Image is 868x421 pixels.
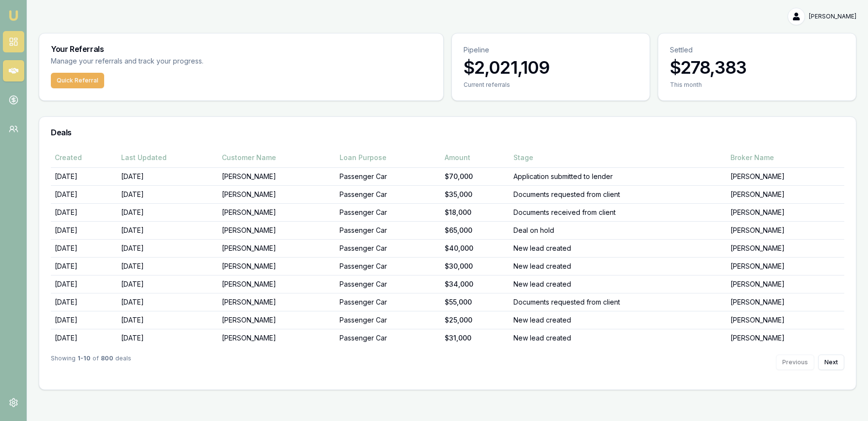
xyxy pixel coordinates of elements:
td: [PERSON_NAME] [727,185,844,203]
td: Passenger Car [336,257,440,275]
td: Deal on hold [510,221,727,239]
div: Amount [445,153,506,162]
td: [PERSON_NAME] [727,311,844,329]
td: [DATE] [117,185,218,203]
td: [PERSON_NAME] [727,293,844,311]
td: Passenger Car [336,329,440,347]
div: $35,000 [445,190,506,199]
button: Next [818,355,844,370]
td: [DATE] [51,185,117,203]
p: Settled [670,45,844,55]
td: Documents requested from client [510,185,727,203]
td: [PERSON_NAME] [727,167,844,185]
td: New lead created [510,275,727,293]
strong: 800 [101,355,113,370]
td: [DATE] [51,275,117,293]
img: emu-icon-u.png [8,10,19,21]
td: [PERSON_NAME] [218,329,336,347]
div: $55,000 [445,297,506,307]
td: New lead created [510,239,727,257]
h3: $278,383 [670,58,844,77]
h3: Deals [51,129,844,136]
td: [PERSON_NAME] [218,203,336,221]
td: Passenger Car [336,185,440,203]
td: Passenger Car [336,221,440,239]
td: [PERSON_NAME] [727,257,844,275]
h3: $2,021,109 [464,58,638,77]
div: $30,000 [445,261,506,271]
td: [DATE] [51,329,117,347]
td: [DATE] [117,293,218,311]
div: $34,000 [445,279,506,289]
div: $65,000 [445,226,506,235]
td: [DATE] [117,203,218,221]
td: [PERSON_NAME] [218,257,336,275]
div: Broker Name [730,153,840,162]
td: [PERSON_NAME] [218,239,336,257]
td: [PERSON_NAME] [727,275,844,293]
td: New lead created [510,329,727,347]
td: Passenger Car [336,311,440,329]
span: [PERSON_NAME] [809,13,856,20]
td: [DATE] [51,311,117,329]
td: [DATE] [117,239,218,257]
div: $40,000 [445,243,506,253]
td: New lead created [510,257,727,275]
div: Loan Purpose [340,153,436,162]
h3: Your Referrals [51,45,432,53]
td: Passenger Car [336,275,440,293]
td: [DATE] [117,329,218,347]
td: [PERSON_NAME] [727,221,844,239]
strong: 1 - 10 [77,355,91,370]
td: [PERSON_NAME] [218,311,336,329]
td: [DATE] [51,239,117,257]
td: [DATE] [117,221,218,239]
div: Last Updated [121,153,215,162]
td: [DATE] [117,257,218,275]
p: Manage your referrals and track your progress. [51,56,299,67]
div: $70,000 [445,172,506,181]
td: [DATE] [117,167,218,185]
div: This month [670,81,844,89]
td: [PERSON_NAME] [727,239,844,257]
td: [PERSON_NAME] [218,275,336,293]
td: Passenger Car [336,203,440,221]
div: $31,000 [445,333,506,343]
div: Customer Name [222,153,332,162]
td: New lead created [510,311,727,329]
td: [PERSON_NAME] [218,293,336,311]
td: [PERSON_NAME] [218,221,336,239]
button: Quick Referral [51,73,104,88]
td: Application submitted to lender [510,167,727,185]
td: Documents received from client [510,203,727,221]
td: [PERSON_NAME] [218,167,336,185]
div: Created [55,153,113,162]
td: Documents requested from client [510,293,727,311]
div: Stage [513,153,723,162]
p: Pipeline [464,45,638,55]
td: [PERSON_NAME] [218,185,336,203]
div: Current referrals [464,81,638,89]
td: Passenger Car [336,167,440,185]
td: [DATE] [117,311,218,329]
td: [DATE] [51,167,117,185]
td: [DATE] [51,221,117,239]
td: [DATE] [51,203,117,221]
div: $18,000 [445,208,506,217]
td: [DATE] [51,293,117,311]
td: Passenger Car [336,239,440,257]
td: [DATE] [117,275,218,293]
td: [PERSON_NAME] [727,203,844,221]
td: [DATE] [51,257,117,275]
td: Passenger Car [336,293,440,311]
td: [PERSON_NAME] [727,329,844,347]
div: Showing of deals [51,355,131,370]
div: $25,000 [445,315,506,325]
